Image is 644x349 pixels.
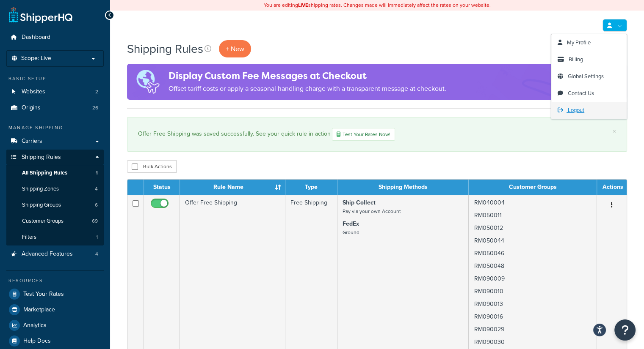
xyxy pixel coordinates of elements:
[474,224,591,232] p: RM050012
[6,213,104,229] a: Customer Groups 69
[22,218,64,225] span: Customer Groups
[6,84,104,100] a: Websites 2
[6,100,104,116] a: Origins 26
[22,138,42,145] span: Carriers
[568,89,594,97] span: Contact Us
[6,165,104,181] li: All Shipping Rules
[474,325,591,334] p: RM090029
[22,154,61,161] span: Shipping Rules
[343,207,401,215] small: Pay via your own Account
[569,55,583,63] span: Billing
[614,319,636,341] button: Open Resource Center
[169,69,446,83] h4: Display Custom Fee Messages at Checkout
[6,30,104,45] a: Dashboard
[127,64,169,100] img: duties-banner-06bc72dcb5fe05cb3f9472aba00be2ae8eb53ab6f0d8bb03d382ba314ac3c341.png
[6,318,104,333] a: Analytics
[22,185,59,193] span: Shipping Zones
[474,262,591,270] p: RM050048
[96,234,98,241] span: 1
[138,128,616,141] div: Offer Free Shipping was saved successfully. See your quick rule in action
[95,202,98,209] span: 6
[6,150,104,165] a: Shipping Rules
[6,165,104,181] a: All Shipping Rules 1
[6,181,104,197] a: Shipping Zones 4
[95,251,98,258] span: 4
[22,169,67,177] span: All Shipping Rules
[180,180,285,195] th: Rule Name : activate to sort column ascending
[6,286,104,302] a: Test Your Rates
[95,88,98,95] span: 2
[127,160,177,173] button: Bulk Actions
[469,180,597,195] th: Customer Groups
[568,72,604,80] span: Global Settings
[6,75,104,82] div: Basic Setup
[6,134,104,149] a: Carriers
[551,102,627,119] a: Logout
[474,313,591,321] p: RM090016
[219,40,251,57] p: + New
[9,6,72,23] a: ShipperHQ Home
[474,338,591,346] p: RM090030
[6,197,104,213] a: Shipping Groups 6
[23,291,64,298] span: Test Your Rates
[92,104,98,112] span: 26
[551,68,627,85] a: Global Settings
[551,51,627,68] a: Billing
[474,275,591,283] p: RM090009
[6,124,104,131] div: Manage Shipping
[21,55,51,62] span: Scope: Live
[551,34,627,51] a: My Profile
[169,83,446,95] p: Offset tariff costs or apply a seasonal handling charge with a transparent message at checkout.
[6,150,104,246] li: Shipping Rules
[6,100,104,116] li: Origins
[6,84,104,100] li: Websites
[92,218,98,225] span: 69
[22,34,50,41] span: Dashboard
[298,1,308,9] b: LIVE
[474,249,591,258] p: RM050046
[23,306,55,314] span: Marketplace
[96,169,98,177] span: 1
[22,202,61,209] span: Shipping Groups
[474,211,591,220] p: RM050011
[567,38,591,46] span: My Profile
[597,180,627,195] th: Actions
[551,85,627,102] li: Contact Us
[22,234,36,241] span: Filters
[23,322,47,329] span: Analytics
[144,180,180,195] th: Status
[6,229,104,245] li: Filters
[6,197,104,213] li: Shipping Groups
[6,333,104,349] a: Help Docs
[613,128,616,135] a: ×
[343,229,359,236] small: Ground
[474,300,591,308] p: RM090013
[95,185,98,193] span: 4
[22,88,45,95] span: Websites
[6,277,104,284] div: Resources
[23,338,51,345] span: Help Docs
[285,180,337,195] th: Type
[474,287,591,296] p: RM090010
[6,181,104,197] li: Shipping Zones
[343,219,359,228] strong: FedEx
[474,237,591,245] p: RM050044
[6,213,104,229] li: Customer Groups
[332,128,395,141] a: Test Your Rates Now!
[22,104,41,112] span: Origins
[337,180,469,195] th: Shipping Methods
[127,41,203,57] h1: Shipping Rules
[6,302,104,317] a: Marketplace
[6,246,104,262] a: Advanced Features 4
[6,229,104,245] a: Filters 1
